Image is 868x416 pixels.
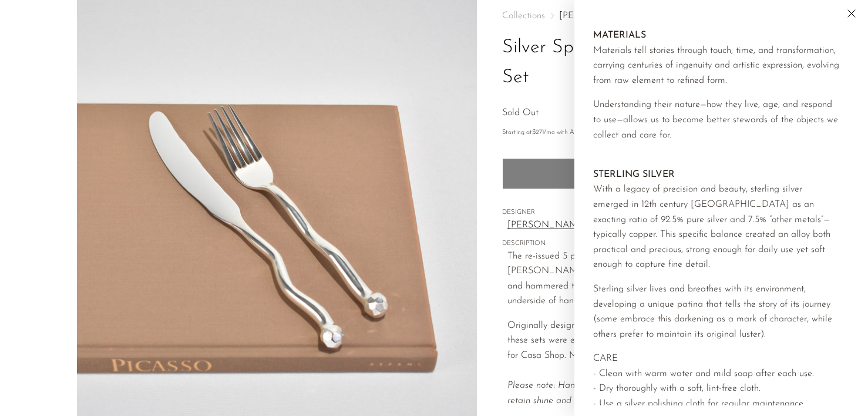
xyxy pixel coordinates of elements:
[593,184,830,269] span: With a legacy of precision and beauty, sterling silver emerged in 12th century [GEOGRAPHIC_DATA] ...
[841,6,862,24] button: Close
[593,170,675,179] strong: STERLING SILVER
[502,239,766,249] span: DESCRIPTION
[502,11,766,21] nav: Breadcrumbs
[593,31,646,40] strong: MATERIALS
[502,11,545,21] span: Collections
[502,128,766,138] p: Starting at /mo with Affirm.
[502,108,539,118] span: Sold Out
[593,100,838,139] span: Understanding their nature—how they live, age, and respond to use—allows us to become better stew...
[593,282,840,342] p: Sterling silver lives and breathes with its environment, developing a unique patina that tells th...
[593,19,849,405] div: Material Care
[507,249,766,309] p: The re-issued 5 piece Sphere flatware set in silver plate by [PERSON_NAME]. Each piece features a...
[507,218,766,233] a: [PERSON_NAME]
[507,321,763,360] span: Originally designed in the late 1980s by [PERSON_NAME], these sets were exclusively re-produced b...
[593,46,839,85] span: Materials tell stories through touch, time, and transformation, carrying centuries of ingenuity a...
[559,11,639,21] a: [PERSON_NAME]
[507,381,764,405] em: Please note: Hand wash recommended, dry immediately after to retain shine and polish periodically...
[532,129,544,136] span: $271
[502,207,766,218] span: DESIGNER
[502,33,766,93] h1: Silver Sphere 5-Piece Flatware Set
[502,158,766,189] button: Add to cart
